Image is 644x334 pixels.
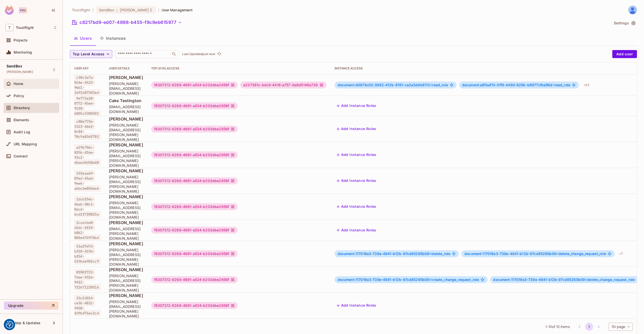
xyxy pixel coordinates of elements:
[109,168,143,174] span: [PERSON_NAME]
[14,321,41,325] span: Help & Updates
[338,252,432,256] span: document:117016e3-739e-4941-b12b-97cd85265b09
[585,277,587,282] span: #
[109,175,143,194] span: [PERSON_NAME][EMAIL_ADDRESS][PERSON_NAME][DOMAIN_NAME]
[581,81,591,89] div: + 52
[429,252,431,256] span: #
[335,125,378,133] button: Add Instance Roles
[109,81,143,96] span: [PERSON_NAME][EMAIL_ADDRESS][DOMAIN_NAME]
[151,302,238,309] div: f8307312-8268-4691-a534-b203dbe2656f
[464,252,606,256] span: delete_change_request_role
[14,38,28,42] span: Projects
[462,83,555,87] span: document:a8fbaf13-01f9-4480-829b-b8677cfba56d
[74,269,101,290] span: 8f00f723-7dae-432e-94f2-7f2671220516
[335,102,378,110] button: Add Instance Roles
[72,8,90,12] span: the active workspace
[109,267,143,272] span: [PERSON_NAME]
[70,18,184,26] button: c8217bd9-ed07-4898-b455-f9c9eb615977
[74,196,101,218] span: 1dcbf54c-46ab-48c1-8acd-6cdff7f0825a
[151,66,327,70] div: Top Level Access
[464,252,558,256] span: document:117016e3-739e-4941-b12b-97cd85265b09
[430,83,432,87] span: #
[338,83,432,87] span: document:d0974c03-3982-412b-8191-ca2a3d4b8112
[74,74,101,96] span: c30c2a7a-014e-4525-9661-2a91b87503ed
[335,302,378,310] button: Add Instance Roles
[109,247,143,267] span: [PERSON_NAME][EMAIL_ADDRESS][PERSON_NAME][DOMAIN_NAME]
[429,277,431,282] span: #
[545,324,570,329] span: 1 - 10 of 10 items
[7,64,22,68] span: SandBox
[109,149,143,168] span: [PERSON_NAME][EMAIL_ADDRESS][PERSON_NAME][DOMAIN_NAME]
[6,24,13,31] span: T
[14,82,23,86] span: Home
[14,94,24,98] span: Policy
[70,50,112,58] button: Top Level Access
[109,226,143,241] span: [EMAIL_ADDRESS][PERSON_NAME][DOMAIN_NAME]
[14,130,30,134] span: Audit Log
[74,295,101,316] span: 33c15014-ce3b-4831-9458-fd9b476ec2cd
[74,118,101,140] span: c88e775b-3323-466f-8c84-70c9a83df702
[216,51,222,57] button: refresh
[158,8,159,12] li: /
[109,200,143,220] span: [PERSON_NAME][EMAIL_ADDRESS][PERSON_NAME][DOMAIN_NAME]
[585,323,593,331] button: page 1
[552,83,555,87] span: #
[493,277,587,282] span: document:117016e3-739e-4941-b12b-97cd85265b09
[338,277,432,282] span: document:117016e3-739e-4941-b12b-97cd85265b09
[74,243,101,265] span: 51af9d7d-b310-419d-bf54-519bee90fcc9
[151,227,238,234] div: f8307312-8268-4691-a534-b203dbe2656f
[14,118,29,122] span: Elements
[109,66,143,70] div: User Details
[74,66,101,70] div: User Key
[74,219,101,241] span: 2ccecbe8-d2dc-4ff4-b862-004e67b974bd
[240,81,326,89] div: e237381c-bdc9-4418-a757-0a8d5146a739
[70,32,96,45] button: Users
[116,8,118,12] span: :
[462,83,570,87] span: read_role
[338,83,448,87] span: read_role
[19,7,27,13] div: Pro
[109,116,143,122] span: [PERSON_NAME]
[151,250,238,257] div: f8307312-8268-4691-a534-b203dbe2656f
[109,299,143,318] span: [PERSON_NAME][EMAIL_ADDRESS][PERSON_NAME][DOMAIN_NAME]
[151,177,238,184] div: f8307312-8268-4691-a534-b203dbe2656f
[14,142,37,146] span: URL Mapping
[215,51,222,57] span: Click to refresh data
[493,278,635,282] span: delete_change_request_role
[74,144,101,166] span: a19b70ec-8f5b-416e-93c2-dbaed4d58a48
[14,154,28,158] span: Connect
[575,323,603,331] nav: pagination navigation
[92,8,94,12] li: /
[96,32,130,45] button: Instances
[335,226,378,234] button: Add Instance Roles
[109,293,143,298] span: [PERSON_NAME]
[109,273,143,293] span: [PERSON_NAME][EMAIL_ADDRESS][PERSON_NAME][DOMAIN_NAME]
[609,323,633,331] div: 15 / page
[338,278,479,282] span: create_change_request_role
[109,241,143,246] span: [PERSON_NAME]
[151,81,238,89] div: f8307312-8268-4691-a534-b203dbe2656f
[74,170,101,192] span: 33feaa69-89ad-45ad-9ee6-a6bcbe85b6a6
[14,106,30,110] span: Directory
[14,50,32,54] span: Monitoring
[151,276,238,283] div: f8307312-8268-4691-a534-b203dbe2656f
[7,70,33,74] span: [PERSON_NAME]
[120,8,149,12] span: [PERSON_NAME]
[617,250,625,258] div: + 7
[99,8,114,12] span: SandBox
[6,321,13,328] button: Consent Preferences
[109,194,143,199] span: [PERSON_NAME]
[151,126,238,133] div: f8307312-8268-4691-a534-b203dbe2656f
[109,123,143,142] span: [PERSON_NAME][EMAIL_ADDRESS][PERSON_NAME][DOMAIN_NAME]
[612,50,637,58] button: Add user
[74,95,101,117] span: 9e772e28-8772-45ee-92f8-6005c5300501
[162,8,193,12] span: User Management
[6,321,13,328] img: Revisit consent button
[217,52,221,57] span: refresh
[335,151,378,159] button: Add Instance Roles
[151,102,238,109] div: f8307312-8268-4691-a534-b203dbe2656f
[338,252,451,256] span: delete_role
[612,19,637,27] button: Settings
[109,104,143,114] span: [EMAIL_ADDRESS][DOMAIN_NAME]
[628,6,637,14] img: James Duncan
[335,177,378,185] button: Add Instance Roles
